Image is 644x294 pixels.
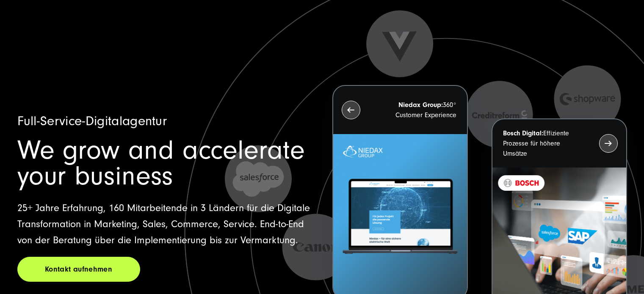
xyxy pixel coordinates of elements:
span: Full-Service-Digitalagentur [17,113,167,129]
p: Effiziente Prozesse für höhere Umsätze [503,128,584,159]
p: 25+ Jahre Erfahrung, 160 Mitarbeitende in 3 Ländern für die Digitale Transformation in Marketing,... [17,200,312,248]
span: We grow and accelerate your business [17,135,305,191]
a: Kontakt aufnehmen [17,257,140,282]
strong: Bosch Digital: [503,129,543,137]
strong: Niedax Group: [398,101,443,109]
p: 360° Customer Experience [376,100,456,120]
